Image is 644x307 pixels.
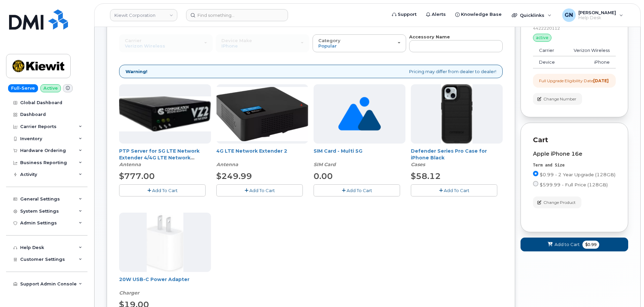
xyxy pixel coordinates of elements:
[432,11,446,18] span: Alerts
[387,8,421,21] a: Support
[540,172,615,177] span: $0.99 - 2 Year Upgrade (128GB)
[533,44,563,57] td: Carrier
[533,196,581,208] button: Change Product
[216,148,287,154] a: 4G LTE Network Extender 2
[411,161,425,167] em: Cases
[578,15,616,21] span: Help Desk
[539,78,609,84] div: Full Upgrade Eligibility Date
[543,199,576,206] span: Change Product
[533,181,538,186] input: $599.99 - Full Price (128GB)
[249,188,275,193] span: Add To Cart
[533,171,538,176] input: $0.99 - 2 Year Upgrade (128GB)
[119,148,211,168] div: PTP Server for 5G LTE Network Extender 4/4G LTE Network Extender 3
[593,78,609,83] strong: [DATE]
[533,162,616,168] div: Term and Size
[521,238,628,251] button: Add to Cart $0.99
[119,290,139,296] em: Charger
[110,9,177,21] a: Kiewit Corporation
[554,241,580,248] span: Add to Cart
[533,151,616,157] div: Apple iPhone 16e
[119,171,155,181] span: $777.00
[533,93,582,105] button: Change Number
[314,161,336,167] em: SIM Card
[119,65,503,79] div: Pricing may differ from dealer to dealer!
[563,44,616,57] td: Verizon Wireless
[313,34,406,52] button: Category Popular
[533,34,551,42] div: active
[119,161,141,167] em: Antenna
[409,34,450,39] strong: Accessory Name
[314,184,400,196] button: Add To Cart
[563,56,616,68] td: iPhone
[582,241,599,249] span: $0.99
[441,84,473,144] img: defenderiphone14.png
[461,11,502,18] span: Knowledge Base
[533,56,563,68] td: Device
[540,182,608,187] span: $599.99 - Full Price (128GB)
[119,184,206,196] button: Add To Cart
[411,148,503,168] div: Defender Series Pro Case for iPhone Black
[543,96,576,102] span: Change Number
[421,8,451,21] a: Alerts
[216,171,252,181] span: $249.99
[520,12,544,18] span: Quicklinks
[119,276,189,282] a: 20W USB-C Power Adapter
[119,276,211,296] div: 20W USB-C Power Adapter
[314,148,405,168] div: SIM Card - Multi 5G
[398,11,417,18] span: Support
[347,188,372,193] span: Add To Cart
[615,278,639,302] iframe: Messenger Launcher
[216,184,303,196] button: Add To Cart
[507,8,556,22] div: Quicklinks
[119,96,211,131] img: Casa_Sysem.png
[318,43,337,49] span: Popular
[119,148,200,167] a: PTP Server for 5G LTE Network Extender 4/4G LTE Network Extender 3
[411,148,487,161] a: Defender Series Pro Case for iPhone Black
[147,213,183,272] img: apple20w.jpg
[411,184,497,196] button: Add To Cart
[533,135,616,145] p: Cart
[318,38,341,43] span: Category
[444,188,469,193] span: Add To Cart
[451,8,506,21] a: Knowledge Base
[533,25,616,31] div: 4422220112
[216,161,238,167] em: Antenna
[565,11,573,19] span: GN
[578,10,616,15] span: [PERSON_NAME]
[338,84,381,144] img: no_image_found-2caef05468ed5679b831cfe6fc140e25e0c280774317ffc20a367ab7fd17291e.png
[152,188,178,193] span: Add To Cart
[216,148,308,168] div: 4G LTE Network Extender 2
[558,8,628,22] div: Geoffrey Newport
[314,148,362,154] a: SIM Card - Multi 5G
[411,171,441,181] span: $58.12
[186,9,288,21] input: Find something...
[314,171,333,181] span: 0.00
[126,68,147,75] strong: Warning!
[216,87,308,141] img: 4glte_extender.png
